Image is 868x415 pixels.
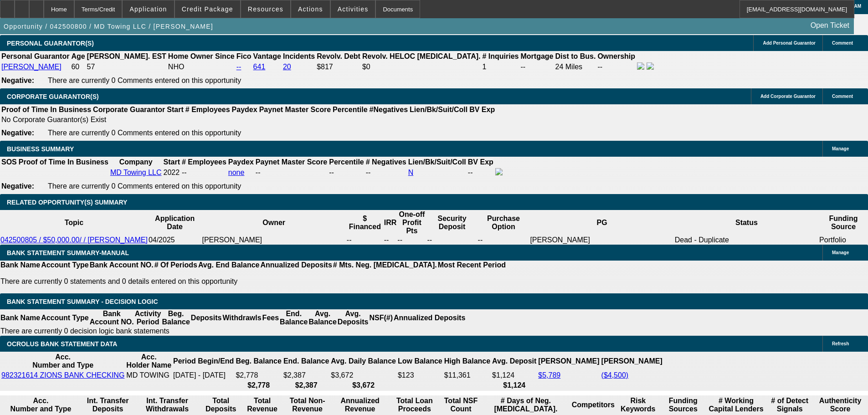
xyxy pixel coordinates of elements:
[253,63,266,71] a: 641
[426,236,477,245] td: --
[763,41,816,46] span: Add Personal Guarantor
[346,236,384,245] td: --
[182,5,233,13] span: Credit Package
[256,158,327,166] b: Paynet Master Score
[362,62,481,72] td: $0
[173,353,234,370] th: Period Begin/End
[393,309,466,327] th: Annualized Deposits
[329,158,364,166] b: Percentile
[1,77,34,84] b: Negative:
[492,353,537,370] th: Avg. Deposit
[1,129,34,137] b: Negative:
[236,63,241,71] a: --
[832,41,853,46] span: Comment
[397,236,426,245] td: --
[298,5,323,13] span: Actions
[235,353,282,370] th: Beg. Balance
[7,340,117,348] span: OCROLUS BANK STATEMENT DATA
[813,396,867,414] th: Authenticity Score
[346,210,384,236] th: $ Financed
[601,353,663,370] th: [PERSON_NAME]
[168,52,235,60] b: Home Owner Since
[71,52,85,60] b: Age
[1,182,34,190] b: Negative:
[168,62,235,72] td: NHO
[1,396,81,414] th: Acc. Number and Type
[259,106,331,113] b: Paynet Master Score
[330,371,396,380] td: $3,672
[175,0,240,18] button: Credit Package
[0,277,506,286] p: There are currently 0 statements and 0 details entered on this opportunity
[82,396,134,414] th: Int. Transfer Deposits
[469,106,495,113] b: BV Exp
[248,5,283,13] span: Resources
[134,309,162,327] th: Activity Period
[316,62,361,72] td: $817
[126,353,172,370] th: Acc. Holder Name
[1,52,69,60] b: Personal Guarantor
[235,381,282,390] th: $2,778
[1,63,62,71] a: [PERSON_NAME]
[71,62,85,72] td: 60
[256,169,327,177] div: --
[478,236,530,245] td: --
[164,158,180,166] b: Start
[4,23,213,30] span: Opportunity / 042500800 / MD Towing LLC / [PERSON_NAME]
[89,309,134,327] th: Bank Account NO.
[0,236,148,244] a: 042500805 / $50,000.00/ / [PERSON_NAME]
[1,105,92,114] th: Proof of Time In Business
[384,236,397,245] td: --
[437,261,506,270] th: Most Recent Period
[283,396,332,414] th: Total Non-Revenue
[283,52,315,60] b: Incidents
[330,381,396,390] th: $3,672
[555,62,596,72] td: 24 Miles
[161,309,190,327] th: Beg. Balance
[201,236,346,245] td: [PERSON_NAME]
[308,309,337,327] th: Avg. Balance
[87,62,167,72] td: 57
[366,169,406,177] div: --
[410,106,467,113] b: Lien/Bk/Suit/Coll
[366,158,406,166] b: # Negatives
[370,106,408,113] b: #Negatives
[291,0,330,18] button: Actions
[182,169,187,176] span: --
[767,396,812,414] th: # of Detect Signals
[228,169,245,176] a: none
[362,52,481,60] b: Revolv. HELOC [MEDICAL_DATA].
[597,52,635,60] b: Ownership
[7,199,127,206] span: RELATED OPPORTUNITY(S) SUMMARY
[253,52,281,60] b: Vantage
[228,158,254,166] b: Paydex
[260,261,332,270] th: Annualized Deposits
[119,158,153,166] b: Company
[242,396,282,414] th: Total Revenue
[110,169,162,176] a: MD Towing LLC
[333,261,437,270] th: # Mts. Neg. [MEDICAL_DATA].
[482,52,519,60] b: # Inquiries
[538,353,600,370] th: [PERSON_NAME]
[338,5,369,13] span: Activities
[807,18,853,33] a: Open Ticket
[333,396,388,414] th: Annualized Revenue
[41,261,89,270] th: Account Type
[832,250,849,255] span: Manage
[241,0,290,18] button: Resources
[601,371,629,379] a: ($4,500)
[389,396,441,414] th: Total Loan Proceeds
[408,158,466,166] b: Lien/Bk/Suit/Coll
[760,94,816,99] span: Add Corporate Guarantor
[7,145,74,153] span: BUSINESS SUMMARY
[468,158,493,166] b: BV Exp
[148,236,202,245] td: 04/2025
[661,396,705,414] th: Funding Sources
[706,396,766,414] th: # Working Capital Lenders
[481,396,570,414] th: # Days of Neg. [MEDICAL_DATA].
[283,371,329,380] td: $2,387
[18,158,109,167] th: Proof of Time In Business
[426,210,477,236] th: Security Deposit
[329,169,364,177] div: --
[444,371,491,380] td: $11,361
[482,62,519,72] td: 1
